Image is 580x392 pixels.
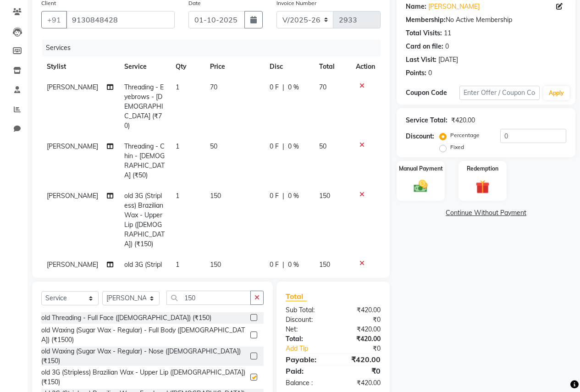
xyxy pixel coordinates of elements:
th: Stylist [41,56,119,77]
div: No Active Membership [406,15,566,25]
span: 0 F [270,191,279,201]
span: 0 % [288,142,299,151]
span: 0 F [270,260,279,270]
span: [PERSON_NAME] [47,260,98,269]
div: old Threading - Full Face ([DEMOGRAPHIC_DATA]) (₹150) [41,313,211,323]
div: [DATE] [438,55,458,65]
div: 0 [445,42,449,51]
div: Paid: [279,365,333,376]
span: 150 [210,260,221,269]
input: Search or Scan [166,291,251,305]
span: [PERSON_NAME] [47,192,98,200]
div: Net: [279,325,333,334]
span: 70 [210,83,217,91]
div: Total Visits: [406,28,442,38]
div: Total: [279,334,333,344]
div: Balance : [279,378,333,388]
span: 1 [176,142,179,150]
div: Discount: [406,132,434,141]
span: 0 F [270,83,279,92]
span: Threading - Chin - [DEMOGRAPHIC_DATA] (₹50) [124,142,165,179]
div: ₹420.00 [451,116,475,125]
span: old 3G (Stripless) Brazilian Wax - Upper Lip ([DEMOGRAPHIC_DATA]) (₹150) [124,260,165,317]
span: 50 [210,142,217,150]
span: 1 [176,260,179,269]
th: Action [350,56,381,77]
div: 11 [444,28,451,38]
label: Redemption [467,165,498,173]
div: ₹420.00 [333,305,387,315]
div: Services [42,39,387,56]
span: Total [286,292,307,301]
div: Sub Total: [279,305,333,315]
span: [PERSON_NAME] [47,83,98,91]
label: Manual Payment [399,165,443,173]
span: 150 [319,260,330,269]
span: [PERSON_NAME] [47,142,98,150]
span: | [282,260,284,270]
a: [PERSON_NAME] [428,2,480,11]
div: ₹0 [333,365,387,376]
span: 150 [210,192,221,200]
div: Points: [406,68,426,78]
div: ₹0 [342,344,387,353]
div: Service Total: [406,116,447,125]
img: _cash.svg [409,178,432,194]
div: old 3G (Stripless) Brazilian Wax - Upper Lip ([DEMOGRAPHIC_DATA]) (₹150) [41,368,247,387]
span: 150 [319,192,330,200]
span: old 3G (Stripless) Brazilian Wax - Upper Lip ([DEMOGRAPHIC_DATA]) (₹150) [124,192,165,248]
img: _gift.svg [471,178,494,195]
span: | [282,191,284,201]
a: Add Tip [279,344,342,353]
th: Service [119,56,170,77]
input: Search by Name/Mobile/Email/Code [66,11,175,28]
span: Threading - Eyebrows - [DEMOGRAPHIC_DATA] (₹70) [124,83,164,130]
div: Membership: [406,15,446,25]
div: ₹420.00 [333,334,387,344]
div: ₹420.00 [333,378,387,388]
div: old Waxing (Sugar Wax - Regular) - Nose ([DEMOGRAPHIC_DATA]) (₹150) [41,347,247,366]
th: Qty [170,56,204,77]
span: 70 [319,83,326,91]
span: 0 F [270,142,279,151]
button: +91 [41,11,67,28]
th: Disc [264,56,314,77]
div: ₹420.00 [333,325,387,334]
span: 50 [319,142,326,150]
input: Enter Offer / Coupon Code [459,86,540,100]
span: 0 % [288,191,299,201]
button: Apply [543,86,569,100]
span: 0 % [288,83,299,92]
span: | [282,83,284,92]
label: Fixed [450,143,464,151]
div: Coupon Code [406,88,459,98]
div: old Waxing (Sugar Wax - Regular) - Full Body ([DEMOGRAPHIC_DATA]) (₹1500) [41,326,247,345]
div: Name: [406,2,426,11]
div: ₹420.00 [333,354,387,365]
a: Continue Without Payment [398,208,574,218]
th: Total [314,56,350,77]
span: | [282,142,284,151]
span: 1 [176,192,179,200]
div: Last Visit: [406,55,436,65]
th: Price [204,56,264,77]
div: ₹0 [333,315,387,325]
div: Discount: [279,315,333,325]
div: 0 [428,68,432,78]
span: 1 [176,83,179,91]
label: Percentage [450,131,480,139]
span: 0 % [288,260,299,270]
div: Card on file: [406,42,443,51]
div: Payable: [279,354,333,365]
